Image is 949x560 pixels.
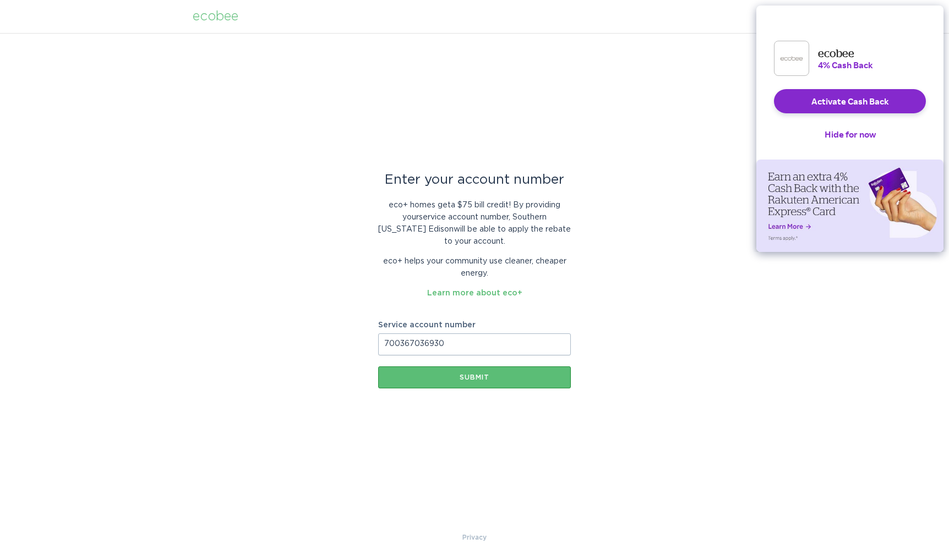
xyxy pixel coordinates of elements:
div: Enter your account number [378,174,571,186]
p: eco+ homes get a $75 bill credit ! By providing your service account number , Southern [US_STATE]... [378,199,571,248]
button: Submit [378,366,571,388]
p: eco+ helps your community use cleaner, cheaper energy. [378,255,571,279]
a: Learn more about eco+ [427,289,522,297]
div: Submit [384,374,565,381]
a: Privacy Policy & Terms of Use [462,531,487,543]
label: Service account number [378,321,571,329]
div: ecobee [193,10,238,23]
